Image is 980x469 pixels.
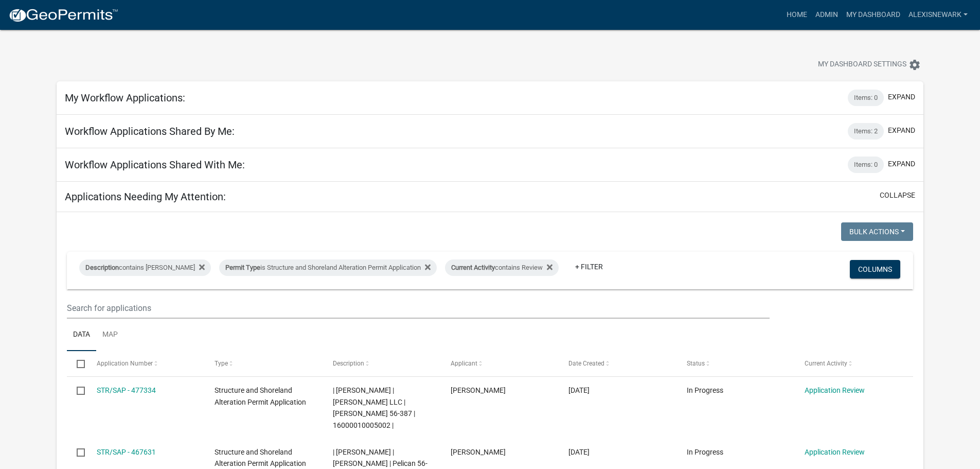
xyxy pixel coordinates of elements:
a: Application Review [805,448,865,456]
span: Auddie Lee Cox [451,448,506,456]
a: Data [67,319,96,352]
span: Structure and Shoreland Alteration Permit Application [215,386,306,406]
a: alexisnewark [904,5,972,25]
a: My Dashboard [842,5,904,25]
h5: Applications Needing My Attention: [65,190,226,203]
span: Current Activity [805,360,847,367]
h5: Workflow Applications Shared With Me: [65,159,245,171]
button: collapse [880,190,915,201]
div: Items: 0 [848,157,884,173]
span: Structure and Shoreland Alteration Permit Application [215,448,306,468]
h5: Workflow Applications Shared By Me: [65,125,235,137]
datatable-header-cell: Application Number [87,351,205,376]
span: 09/11/2025 [568,386,590,394]
h5: My Workflow Applications: [65,92,185,104]
datatable-header-cell: Select [67,351,86,376]
span: 08/21/2025 [568,448,590,456]
span: Status [687,360,705,367]
button: Bulk Actions [841,222,913,241]
a: + Filter [567,257,611,276]
datatable-header-cell: Date Created [559,351,676,376]
datatable-header-cell: Current Activity [795,351,913,376]
span: Michael Thielen [451,386,506,394]
button: expand [888,125,915,136]
span: Permit Type [225,264,260,271]
button: My Dashboard Settingssettings [810,55,929,75]
div: Items: 2 [848,123,884,140]
input: Search for applications [67,298,769,319]
a: STR/SAP - 477334 [97,386,156,394]
span: In Progress [687,386,723,394]
span: In Progress [687,448,723,456]
a: Home [782,5,811,25]
span: Type [215,360,228,367]
span: My Dashboard Settings [818,59,906,71]
button: Columns [850,260,900,279]
i: settings [908,59,921,71]
div: Items: 0 [848,90,884,106]
a: Map [96,319,124,352]
span: Date Created [568,360,604,367]
span: Description [85,264,119,271]
div: is Structure and Shoreland Alteration Permit Application [219,259,437,276]
button: expand [888,159,915,169]
div: contains [PERSON_NAME] [79,259,211,276]
button: expand [888,92,915,102]
div: contains Review [445,259,559,276]
span: Current Activity [451,264,495,271]
datatable-header-cell: Applicant [441,351,559,376]
datatable-header-cell: Status [677,351,795,376]
datatable-header-cell: Description [323,351,440,376]
span: Applicant [451,360,477,367]
a: Admin [811,5,842,25]
datatable-header-cell: Type [205,351,323,376]
a: STR/SAP - 467631 [97,448,156,456]
a: Application Review [805,386,865,394]
span: Application Number [97,360,153,367]
span: | Alexis Newark | CAMP SYBIL LLC | Sybil 56-387 | 16000010005002 | [333,386,415,429]
span: Description [333,360,364,367]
